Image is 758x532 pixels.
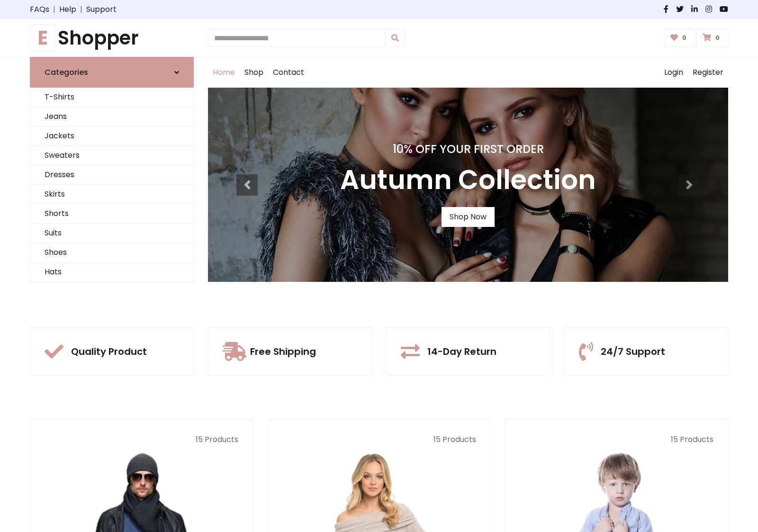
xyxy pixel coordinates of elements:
a: T-Shirts [30,88,193,107]
a: 0 [664,29,695,47]
p: 15 Products [45,434,238,445]
span: 0 [680,34,689,42]
a: Shop Now [442,207,495,227]
span: 0 [713,34,722,42]
h6: Categories [45,68,88,77]
a: Home [208,57,240,88]
a: EShopper [30,27,194,49]
a: 0 [696,29,728,47]
a: Shop [240,57,268,88]
a: Help [59,4,76,15]
a: Skirts [30,185,193,204]
a: Register [688,57,728,88]
h5: Free Shipping [250,346,316,357]
h4: 10% Off Your First Order [340,143,596,156]
h1: Shopper [30,27,194,49]
span: | [49,4,59,15]
a: Dresses [30,165,193,185]
a: Jackets [30,126,193,146]
a: Shoes [30,243,193,262]
a: Support [86,4,117,15]
a: Contact [268,57,309,88]
a: Login [659,57,688,88]
a: Jeans [30,107,193,126]
h5: 14-Day Return [427,346,496,357]
h5: 24/7 Support [601,346,665,357]
a: Shorts [30,204,193,224]
h5: Quality Product [71,346,147,357]
span: | [76,4,86,15]
a: Hats [30,262,193,282]
p: 15 Products [520,434,713,445]
a: Sweaters [30,146,193,165]
a: Categories [30,57,194,88]
span: E [30,24,56,52]
a: Suits [30,224,193,243]
a: FAQs [30,4,49,15]
h3: Autumn Collection [340,164,596,196]
p: 15 Products [282,434,476,445]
